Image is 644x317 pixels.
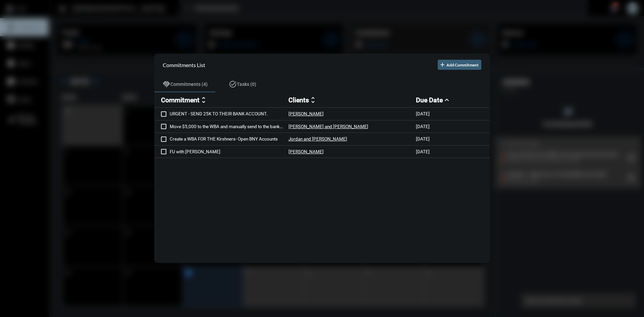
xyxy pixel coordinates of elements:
[416,111,430,117] p: [DATE]
[416,124,430,129] p: [DATE]
[170,111,288,117] p: URGENT - SEND 25K TO THEIR BANK ACCOUNT.
[288,124,368,129] p: [PERSON_NAME] and [PERSON_NAME]
[288,137,347,142] p: Jordan and [PERSON_NAME]
[439,61,446,68] mat-icon: add
[170,124,288,129] p: Move $5,000 to the WBA and manually send to the bank account
[229,80,237,88] mat-icon: task_alt
[416,149,430,154] p: [DATE]
[163,62,205,68] h2: Commitments List
[170,82,208,87] span: Commitments (4)
[309,96,317,104] mat-icon: unfold_more
[170,137,288,142] p: Create a WBA FOR THE Kirshners- Open BNY Accounts
[438,60,481,70] button: Add Commitment
[416,96,443,104] h2: Due Date
[288,149,324,154] p: [PERSON_NAME]
[288,111,324,117] p: [PERSON_NAME]
[162,80,170,88] mat-icon: handshake
[416,137,430,142] p: [DATE]
[161,96,200,104] h2: Commitment
[200,96,208,104] mat-icon: unfold_more
[443,96,451,104] mat-icon: expand_less
[170,149,288,154] p: FU with [PERSON_NAME]
[237,82,256,87] span: Tasks (0)
[288,96,309,104] h2: Clients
